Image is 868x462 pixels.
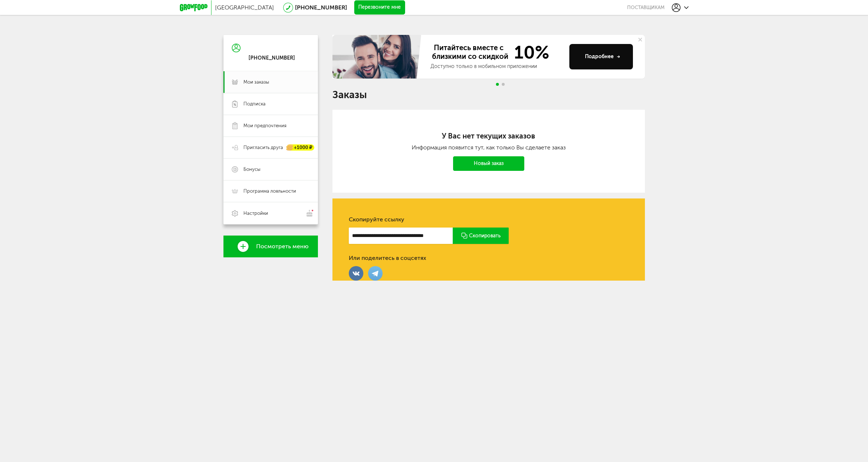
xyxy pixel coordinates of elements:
[431,43,510,61] span: Питайтесь вместе с близкими со скидкой
[362,144,616,151] div: Информация появится тут, как только Вы сделаете заказ
[223,180,318,202] a: Программа лояльности
[243,101,266,107] span: Подписка
[256,243,308,250] span: Посмотреть меню
[332,90,645,100] h1: Заказы
[502,83,505,86] span: Go to slide 2
[223,158,318,180] a: Бонусы
[243,210,268,217] span: Настройки
[510,43,549,61] span: 10%
[223,71,318,93] a: Мои заказы
[287,145,314,151] div: +1000 ₽
[243,166,261,173] span: Бонусы
[362,132,616,140] h2: У Вас нет текущих заказов
[249,55,295,61] div: [PHONE_NUMBER]
[243,79,269,85] span: Мои заказы
[243,122,286,129] span: Мои предпочтения
[349,254,426,262] div: Или поделитесь в соцсетях
[295,4,347,11] a: [PHONE_NUMBER]
[223,115,318,137] a: Мои предпочтения
[585,53,620,60] div: Подробнее
[349,216,629,223] div: Скопируйте ссылку
[496,83,499,86] span: Go to slide 1
[223,236,318,257] a: Посмотреть меню
[332,35,423,79] img: family-banner.579af9d.jpg
[354,0,405,15] button: Перезвоните мне
[243,144,283,151] span: Пригласить друга
[453,156,524,171] a: Новый заказ
[569,44,633,69] button: Подробнее
[215,4,274,11] span: [GEOGRAPHIC_DATA]
[223,93,318,115] a: Подписка
[431,63,564,70] div: Доступно только в мобильном приложении
[243,188,296,194] span: Программа лояльности
[223,137,318,158] a: Пригласить друга +1000 ₽
[223,202,318,224] a: Настройки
